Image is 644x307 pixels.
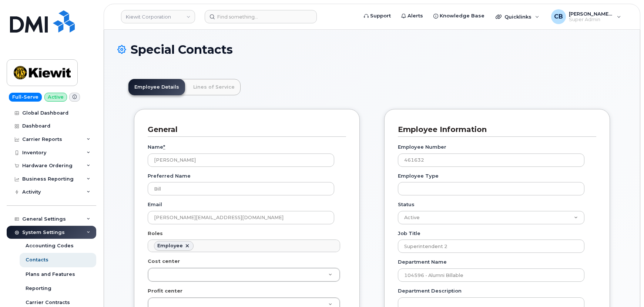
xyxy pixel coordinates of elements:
[148,201,162,208] label: Email
[148,230,163,237] label: Roles
[148,258,180,265] label: Cost center
[148,125,341,135] h3: General
[157,243,183,249] div: Employee
[163,144,165,150] abbr: required
[398,172,439,179] label: Employee Type
[187,79,241,95] a: Lines of Service
[148,172,191,179] label: Preferred Name
[128,79,185,95] a: Employee Details
[148,143,165,151] label: Name
[398,125,591,135] h3: Employee Information
[398,143,446,151] label: Employee Number
[398,258,447,265] label: Department Name
[398,287,462,294] label: Department Description
[117,43,627,56] h1: Special Contacts
[148,287,182,294] label: Profit center
[398,230,420,237] label: Job Title
[398,201,415,208] label: Status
